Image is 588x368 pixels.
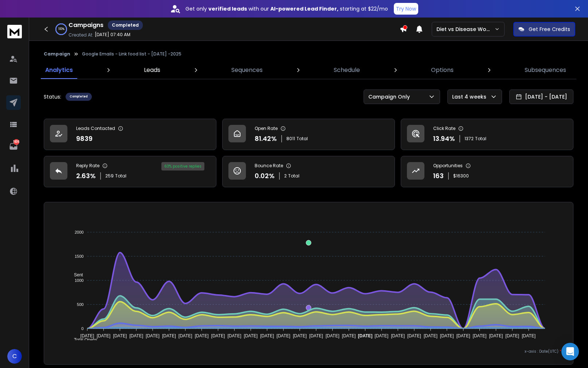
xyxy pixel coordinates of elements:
span: 259 [105,173,114,179]
tspan: [DATE] [146,333,160,338]
p: Leads Contacted [76,126,115,131]
p: Schedule [334,66,360,74]
tspan: 1000 [75,278,83,283]
p: Click Rate [433,126,455,131]
p: 13.94 % [433,134,455,144]
div: Completed [66,93,92,101]
span: 2 [284,173,287,179]
tspan: [DATE] [456,333,470,338]
a: 1606 [6,139,21,154]
p: Subsequences [525,66,566,74]
button: C [7,349,22,364]
tspan: [DATE] [522,333,536,338]
p: Analytics [45,66,73,74]
tspan: 2000 [75,230,83,234]
p: Bounce Rate [255,163,283,169]
div: Open Intercom Messenger [561,343,579,360]
button: [DATE] - [DATE] [509,89,573,104]
p: Google Emails - Link food list - [DATE] -2025 [82,51,181,57]
tspan: [DATE] [342,333,356,338]
tspan: [DATE] [391,333,405,338]
a: Options [427,61,458,79]
p: Leads [144,66,160,74]
span: Sent [68,272,83,277]
span: Total [297,136,308,142]
a: Open Rate81.42%8011Total [222,119,395,150]
div: 63 % positive replies [161,162,204,170]
a: Leads [140,61,165,79]
span: Total [475,136,486,142]
a: Sequences [227,61,267,79]
tspan: [DATE] [309,333,323,338]
tspan: [DATE] [227,333,241,338]
p: Last 4 weeks [452,93,489,100]
a: Opportunities163$16300 [401,156,573,187]
p: Get Free Credits [529,26,570,33]
p: 163 [433,171,444,181]
span: 8011 [286,136,295,142]
tspan: [DATE] [489,333,503,338]
h1: Campaigns [68,21,103,30]
div: Completed [108,20,143,30]
p: Status: [44,93,61,100]
p: Get only with our starting at $22/mo [185,5,388,12]
tspan: [DATE] [162,333,176,338]
tspan: [DATE] [440,333,454,338]
p: Opportunities [433,163,463,169]
p: 0.02 % [255,171,275,181]
a: Click Rate13.94%1372Total [401,119,573,150]
p: [DATE] 07:40 AM [95,32,130,38]
span: Total Opens [68,337,97,342]
a: Bounce Rate0.02%2Total [222,156,395,187]
button: Try Now [394,3,418,15]
p: Try Now [396,5,416,12]
p: $ 16300 [453,173,469,179]
tspan: [DATE] [506,333,520,338]
tspan: [DATE] [179,333,192,338]
img: logo [7,25,22,38]
tspan: [DATE] [113,333,127,338]
tspan: [DATE] [260,333,274,338]
p: 2.63 % [76,171,96,181]
span: Total [115,173,126,179]
p: 81.42 % [255,134,277,144]
tspan: [DATE] [293,333,307,338]
a: Reply Rate2.63%259Total63% positive replies [44,156,216,187]
tspan: 500 [77,302,83,307]
button: Get Free Credits [513,22,575,37]
a: Subsequences [520,61,571,79]
tspan: [DATE] [326,333,340,338]
button: Campaign [44,51,70,57]
p: 9839 [76,134,93,144]
tspan: [DATE] [80,333,94,338]
a: Leads Contacted9839 [44,119,216,150]
span: Total [288,173,299,179]
tspan: [DATE] [97,333,110,338]
p: Open Rate [255,126,278,131]
p: x-axis : Date(UTC) [56,349,561,354]
p: Campaign Only [368,93,413,100]
strong: verified leads [208,5,247,12]
tspan: [DATE] [407,333,421,338]
p: Diet vs Disease Workspace [436,26,494,33]
p: Reply Rate [76,163,99,169]
tspan: [DATE] [358,333,373,338]
tspan: [DATE] [244,333,258,338]
tspan: 1500 [75,254,83,258]
tspan: [DATE] [277,333,290,338]
tspan: [DATE] [211,333,225,338]
p: Options [431,66,454,74]
a: Schedule [329,61,364,79]
tspan: [DATE] [375,333,388,338]
tspan: 0 [81,326,83,331]
p: 100 % [58,27,64,31]
span: 1372 [464,136,474,142]
strong: AI-powered Lead Finder, [270,5,338,12]
p: Sequences [231,66,263,74]
tspan: [DATE] [424,333,438,338]
p: 1606 [13,139,19,145]
tspan: [DATE] [195,333,209,338]
tspan: [DATE] [473,333,487,338]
